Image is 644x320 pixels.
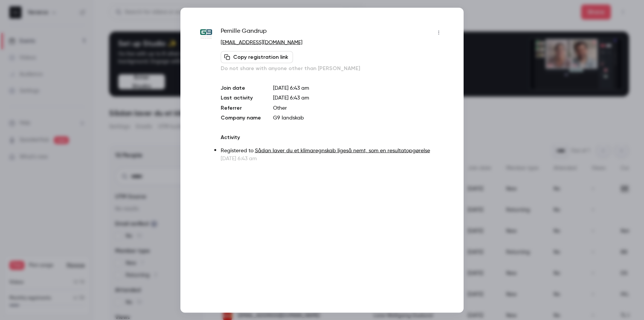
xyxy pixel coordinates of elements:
p: [DATE] 6:43 am [221,155,445,162]
p: Activity [221,133,445,141]
p: Join date [221,84,261,92]
span: [DATE] 6:43 am [273,95,309,100]
a: [EMAIL_ADDRESS][DOMAIN_NAME] [221,40,302,45]
p: [DATE] 6:43 am [273,84,445,92]
p: G9 landskab [273,114,445,121]
a: Sådan laver du et klimaregnskab ligeså nemt, som en resultatopgørelse [255,148,430,153]
p: Other [273,104,445,112]
button: Copy registration link [221,51,293,63]
img: g9.dk [199,27,213,41]
p: Referrer [221,104,261,112]
span: Pernille Gandrup [221,26,267,38]
p: Company name [221,114,261,121]
p: Last activity [221,94,261,102]
p: Do not share with anyone other than [PERSON_NAME] [221,64,445,72]
p: Registered to [221,147,445,155]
